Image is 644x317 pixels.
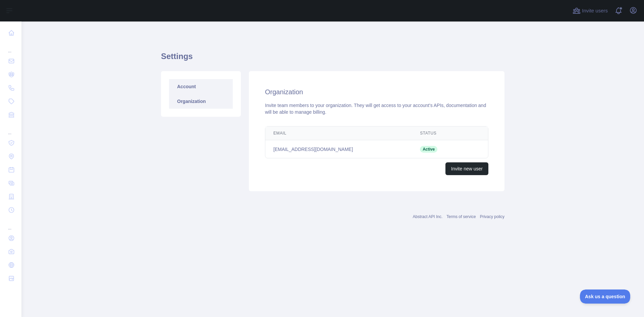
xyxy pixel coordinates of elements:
a: Privacy policy [480,214,504,219]
span: Active [420,146,437,153]
h2: Organization [265,87,488,97]
div: ... [5,122,16,136]
th: Status [412,126,463,140]
a: Abstract API Inc. [413,214,443,219]
button: Invite users [571,5,609,16]
a: Organization [169,94,233,109]
a: Terms of service [446,214,476,219]
div: ... [5,217,16,231]
a: Account [169,79,233,94]
h1: Settings [161,51,504,67]
span: Invite users [582,7,608,15]
td: [EMAIL_ADDRESS][DOMAIN_NAME] [265,140,412,158]
button: Invite new user [445,162,488,175]
div: Invite team members to your organization. They will get access to your account's APIs, documentat... [265,102,488,115]
th: Email [265,126,412,140]
div: ... [5,40,16,54]
iframe: Toggle Customer Support [580,289,631,304]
